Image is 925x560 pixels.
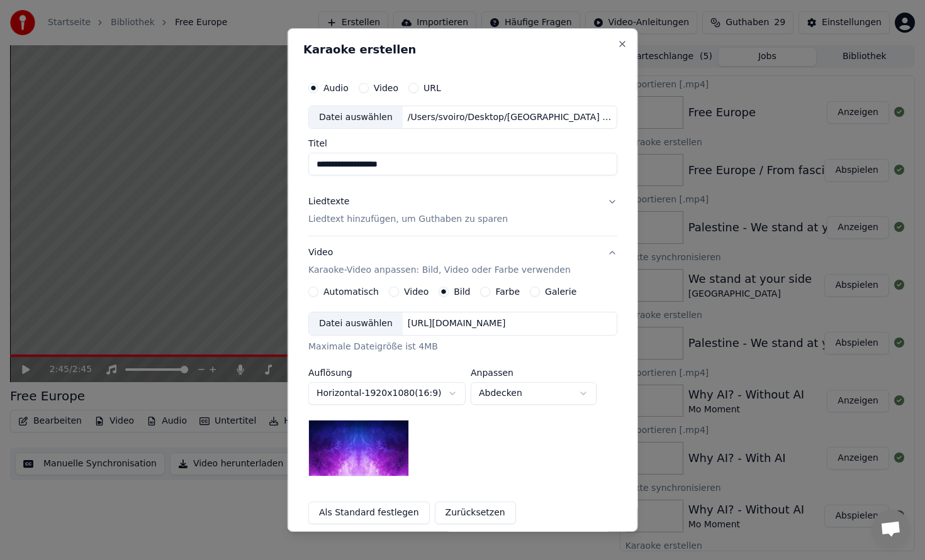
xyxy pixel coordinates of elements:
div: [URL][DOMAIN_NAME] [402,317,510,330]
label: URL [423,84,441,92]
label: Bild [454,287,470,296]
label: Galerie [545,287,576,296]
label: Anpassen [471,368,597,377]
div: Liedtexte [308,196,349,209]
div: Datei auswählen [309,106,403,129]
div: VideoKaraoke-Video anpassen: Bild, Video oder Farbe verwenden [308,287,617,534]
button: Als Standard festlegen [308,502,430,524]
button: VideoKaraoke-Video anpassen: Bild, Video oder Farbe verwenden [308,237,617,287]
label: Auflösung [308,368,466,377]
div: Datei auswählen [309,312,403,335]
p: Liedtext hinzufügen, um Guthaben zu sparen [308,214,508,226]
div: Video [308,247,571,277]
button: Zurücksetzen [434,502,515,524]
label: Video [404,287,429,296]
label: Automatisch [323,287,379,296]
label: Titel [308,140,617,148]
p: Karaoke-Video anpassen: Bild, Video oder Farbe verwenden [308,264,571,277]
label: Audio [323,84,349,92]
button: LiedtexteLiedtext hinzufügen, um Guthaben zu sparen [308,186,617,236]
h2: Karaoke erstellen [303,44,622,55]
div: Maximale Dateigröße ist 4MB [308,341,617,353]
div: /Users/svoiro/Desktop/[GEOGRAPHIC_DATA] AI Collab.mp3 [402,111,616,124]
label: Video [373,84,398,92]
label: Farbe [495,287,520,296]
